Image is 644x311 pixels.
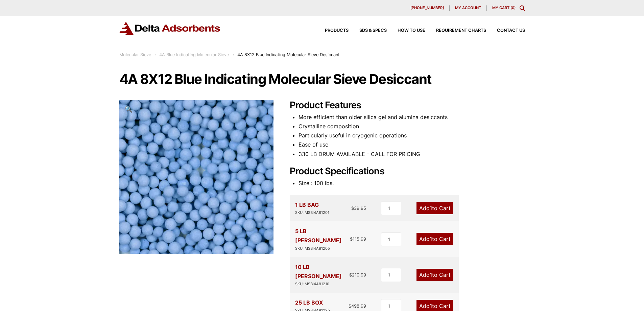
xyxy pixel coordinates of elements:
a: Products [314,28,349,33]
span: Requirement Charts [436,28,486,33]
a: [PHONE_NUMBER] [405,5,450,11]
span: $ [349,272,352,277]
a: Add1to Cart [416,269,453,281]
span: : [233,52,234,57]
a: 4A 8X12 Blue Indicating Molecular Sieve Desiccant [119,173,273,180]
a: Add1to Cart [416,202,453,214]
a: How to Use [387,28,425,33]
a: My Cart (0) [492,5,516,10]
div: 5 LB [PERSON_NAME] [295,227,350,251]
h2: Product Specifications [290,166,525,177]
div: SKU: MSBI4A81205 [295,245,350,252]
span: Contact Us [497,28,525,33]
span: 1 [430,205,432,212]
bdi: 210.99 [349,272,366,277]
a: SDS & SPECS [349,28,387,33]
li: Crystalline composition [299,122,525,131]
li: Ease of use [299,140,525,149]
span: : [154,52,156,57]
a: Add1to Cart [416,233,453,245]
div: 1 LB BAG [295,200,329,216]
span: 1 [430,303,432,309]
li: Particularly useful in cryogenic operations [299,131,525,140]
a: View full-screen image gallery [119,100,138,118]
span: 1 [430,271,432,278]
bdi: 115.99 [350,236,366,242]
div: 10 LB [PERSON_NAME] [295,263,350,287]
a: Contact Us [486,28,525,33]
span: 🔍 [125,105,133,113]
a: 4A Blue Indicating Molecular Sieve [159,52,229,57]
bdi: 498.99 [349,303,366,309]
div: SKU: MSBI4A81210 [295,281,350,287]
h2: Product Features [290,100,525,111]
span: SDS & SPECS [359,28,387,33]
a: Requirement Charts [425,28,486,33]
h1: 4A 8X12 Blue Indicating Molecular Sieve Desiccant [119,72,525,86]
div: SKU: MSBI4A81201 [295,209,329,216]
span: My account [455,6,481,10]
bdi: 39.95 [351,205,366,211]
span: 1 [430,236,432,242]
span: 4A 8X12 Blue Indicating Molecular Sieve Desiccant [237,52,340,57]
span: $ [350,236,353,242]
div: Toggle Modal Content [520,5,525,11]
span: 0 [512,5,514,10]
span: Products [325,28,349,33]
li: Size : 100 lbs. [299,179,525,188]
img: Delta Adsorbents [119,22,221,35]
li: 330 LB DRUM AVAILABLE - CALL FOR PRICING [299,150,525,159]
span: $ [349,303,351,309]
span: How to Use [398,28,425,33]
li: More efficient than older silica gel and alumina desiccants [299,113,525,122]
span: [PHONE_NUMBER] [410,6,444,10]
a: Molecular Sieve [119,52,151,57]
a: My account [450,5,487,11]
img: 4A 8X12 Blue Indicating Molecular Sieve Desiccant [119,100,273,254]
span: $ [351,205,354,211]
